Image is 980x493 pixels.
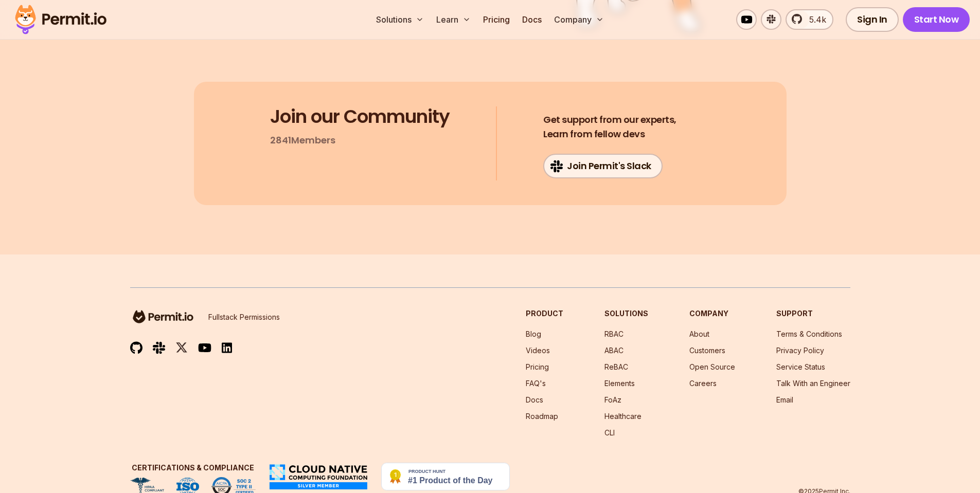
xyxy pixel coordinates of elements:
[604,395,621,404] a: FoAz
[175,341,188,354] img: twitter
[130,341,142,354] img: github
[776,362,825,371] a: Service Status
[604,428,615,437] a: CLI
[372,9,428,30] button: Solutions
[526,379,546,388] a: FAQ's
[786,9,833,30] a: 5.4k
[776,330,842,338] a: Terms & Conditions
[689,330,709,338] a: About
[550,9,608,30] button: Company
[543,154,663,178] a: Join Permit's Slack
[903,7,970,32] a: Start Now
[604,346,623,355] a: ABAC
[10,2,111,37] img: Permit logo
[604,412,642,421] a: Healthcare
[776,346,824,355] a: Privacy Policy
[803,13,826,26] span: 5.4k
[526,308,563,319] h3: Product
[153,341,165,355] img: slack
[222,342,232,354] img: linkedin
[208,312,280,322] p: Fullstack Permissions
[526,412,558,421] a: Roadmap
[526,330,541,338] a: Blog
[604,308,648,319] h3: Solutions
[604,330,623,338] a: RBAC
[526,346,550,355] a: Videos
[381,463,510,490] img: Permit.io - Never build permissions again | Product Hunt
[130,463,256,473] h3: Certifications & Compliance
[689,308,735,319] h3: Company
[776,395,793,404] a: Email
[689,379,717,388] a: Careers
[432,9,475,30] button: Learn
[604,379,635,388] a: Elements
[776,379,850,388] a: Talk With an Engineer
[526,395,543,404] a: Docs
[198,342,211,354] img: youtube
[130,308,196,325] img: logo
[689,346,725,355] a: Customers
[518,9,546,30] a: Docs
[526,362,549,371] a: Pricing
[689,362,735,371] a: Open Source
[543,113,676,141] h4: Learn from fellow devs
[776,308,850,319] h3: Support
[270,106,450,127] h3: Join our Community
[543,113,676,127] span: Get support from our experts,
[604,362,628,371] a: ReBAC
[270,133,335,148] p: 2841 Members
[846,7,899,32] a: Sign In
[479,9,514,30] a: Pricing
